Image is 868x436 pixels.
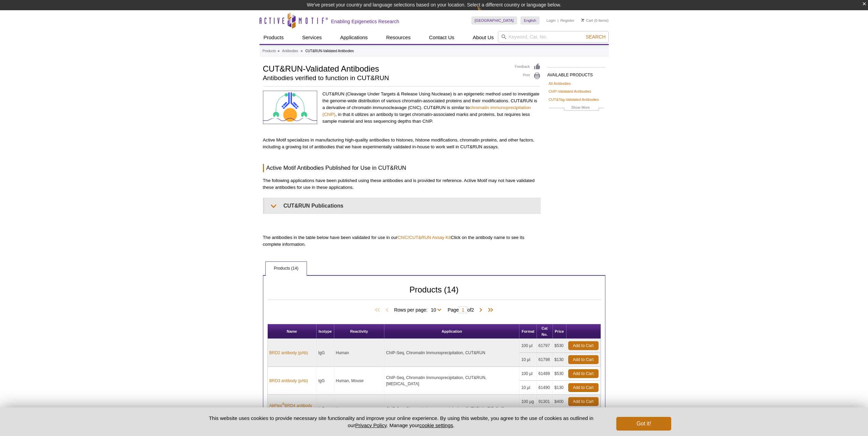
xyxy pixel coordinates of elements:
h2: AVAILABLE PRODUCTS [547,67,605,79]
a: CUT&Tag-Validated Antibodies [549,96,599,103]
td: 61489 [537,367,553,381]
a: Resources [382,31,415,44]
h2: Antibodies verified to function in CUT&RUN [263,75,508,81]
td: 61797 [537,339,553,353]
input: Keyword, Cat. No. [498,31,609,43]
img: Your Cart [581,18,584,22]
summary: CUT&RUN Publications [264,198,540,213]
a: Services [298,31,326,44]
li: » [301,49,303,53]
p: CUT&RUN (Cleavage Under Targets & Release Using Nuclease) is an epigenetic method used to investi... [322,91,540,125]
a: Add to Cart [568,397,599,406]
a: Add to Cart [568,383,599,392]
a: Login [546,18,556,23]
th: Cat No. [537,324,553,339]
th: Name [268,324,317,339]
td: ChIP-Seq, Chromatin Immunoprecipitation, CUT&RUN, TIP-ChIP [384,395,519,423]
li: | [558,16,559,25]
td: 61798 [537,353,553,367]
a: Add to Cart [568,355,599,364]
td: Human [334,395,385,423]
h1: CUT&RUN-Validated Antibodies [263,63,508,73]
li: (0 items) [581,16,609,25]
a: Products [263,48,276,54]
h2: Products (14) [267,287,601,300]
td: 10 µl [519,381,536,395]
span: Next Page [477,307,484,314]
p: The antibodies in the table below have been validated for use in our Click on the antibody name t... [263,234,541,248]
a: Privacy Policy [355,422,386,428]
a: Cart [581,18,593,23]
a: ChIP-Validated Antibodies [549,88,591,94]
span: Last Page [484,307,495,314]
a: Antibodies [282,48,298,54]
span: Search [586,34,605,40]
a: About Us [469,31,498,44]
th: Isotype [317,324,334,339]
td: 100 µl [519,367,536,381]
td: 100 µg [519,395,536,409]
td: $130 [553,353,567,367]
td: 61490 [537,381,553,395]
a: Products [260,31,288,44]
a: Feedback [515,63,541,71]
td: 100 µl [519,339,536,353]
td: IgG [317,367,334,395]
a: All Antibodies [549,80,571,87]
span: First Page [373,307,384,314]
a: AbFlex®BRD4 antibody (rAb) [269,403,314,415]
td: ChIP-Seq, Chromatin Immunoprecipitation, CUT&RUN, [MEDICAL_DATA] [384,367,519,395]
p: Active Motif specializes in manufacturing high-quality antibodies to histones, histone modificati... [263,137,541,150]
th: Reactivity [334,324,385,339]
a: BRD2 antibody (pAb) [269,350,308,356]
button: Got it! [616,417,671,431]
a: Products (14) [266,262,307,275]
a: BRD3 antibody (pAb) [269,378,308,384]
img: CUT&Tag [263,91,318,124]
p: The following applications have been published using these antibodies and is provided for referen... [263,177,541,191]
li: » [278,49,280,53]
td: Human [334,339,385,367]
span: Page of [444,306,477,313]
a: [GEOGRAPHIC_DATA] [471,16,517,25]
img: Change Here [477,5,495,21]
p: This website uses cookies to provide necessary site functionality and improve your online experie... [197,415,605,429]
h3: Active Motif Antibodies Published for Use in CUT&RUN [263,164,541,172]
a: English [520,16,540,25]
button: cookie settings [419,422,453,428]
a: Print [515,72,541,80]
a: Register [560,18,574,23]
td: 10 µl [519,353,536,367]
a: Add to Cart [568,341,599,350]
td: IgG [317,339,334,367]
span: Rows per page: [394,306,444,313]
sup: ® [282,402,284,406]
a: Contact Us [425,31,458,44]
td: $130 [553,381,567,395]
span: Previous Page [384,307,391,314]
h2: Enabling Epigenetics Research [331,18,399,25]
li: CUT&RUN-Validated Antibodies [305,49,354,53]
td: IgG [317,395,334,423]
button: Search [584,34,607,40]
th: Price [553,324,567,339]
td: $530 [553,339,567,353]
td: ChIP-Seq, Chromatin Immunoprecipitation, CUT&RUN [384,339,519,367]
td: $530 [553,367,567,381]
td: $400 [553,395,567,409]
th: Format [519,324,536,339]
a: Add to Cart [568,369,599,378]
span: 2 [471,307,474,313]
a: Applications [336,31,372,44]
th: Application [384,324,519,339]
td: Human, Mouse [334,367,385,395]
a: ChIC/CUT&RUN Assay Kit [398,235,451,240]
td: 91301 [537,395,553,409]
a: Show More [549,104,604,112]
